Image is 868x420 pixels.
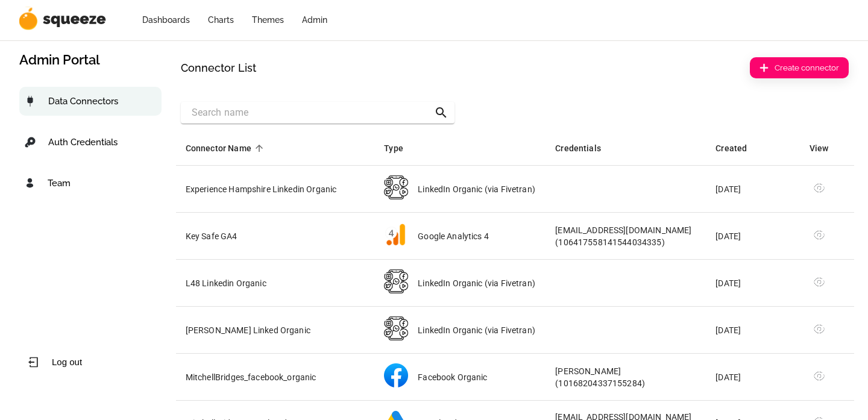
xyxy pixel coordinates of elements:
[181,61,256,74] h3: Connector List
[408,268,535,289] div: LinkedIn Organic (via Fivetran)
[408,221,489,242] div: Google Analytics 4
[706,354,800,401] th: [DATE]
[176,213,375,260] th: Key Safe GA4
[19,87,162,116] a: Data Connectors
[384,316,408,340] img: Social Media Logo
[813,229,825,241] img: AdY2UxyXHbGJAAAAAElFTkSuQmCC
[408,362,487,383] div: Facebook Organic
[48,178,71,189] p: Team
[176,166,375,213] th: Experience Hampshire Linkedin Organic
[192,103,434,122] input: search-bar
[176,260,375,307] th: L48 Linkedin Organic
[28,356,40,368] img: ALasbJlgAAAABJRU5ErkJggg==
[408,315,535,336] div: LinkedIn Organic (via Fivetran)
[759,63,769,72] img: plus sign
[48,137,118,148] p: Auth Credentials
[252,15,284,25] a: Themes
[208,15,234,25] a: Charts
[24,95,36,107] img: 8EEGTIdxNLyNu57vxBq7FN4EBERERE9G15BbtQJR79jj4xAAAAAElFTkSuQmCC
[384,269,408,293] img: Social Media Logo
[52,357,82,367] p: Log out
[706,213,800,260] th: [DATE]
[555,141,617,155] span: Credentials
[750,57,849,78] button: Create connector
[813,182,825,194] img: AdY2UxyXHbGJAAAAAElFTkSuQmCC
[19,128,162,157] a: Auth Credentials
[302,15,327,25] a: Admin
[810,141,844,155] span: View
[48,96,118,107] p: Data Connectors
[813,276,825,288] img: AdY2UxyXHbGJAAAAAElFTkSuQmCC
[24,177,36,189] img: PersonIcon.41126364ee109cafd66a1ce8cbc5685d.svg
[706,307,800,354] th: [DATE]
[408,174,535,195] div: LinkedIn Organic (via Fivetran)
[813,370,825,382] img: AdY2UxyXHbGJAAAAAElFTkSuQmCC
[813,323,825,335] img: AdY2UxyXHbGJAAAAAElFTkSuQmCC
[19,52,162,67] h2: Admin Portal
[546,213,706,260] th: [EMAIL_ADDRESS][DOMAIN_NAME] (106417558141544034335)
[19,169,162,198] a: Team
[19,7,106,31] img: SqueezeLogo.5363469a1a649e49cfe8b255429f72e6.svg
[384,141,419,155] span: Type
[176,307,375,354] th: [PERSON_NAME] Linked Organic
[715,141,763,155] span: Created
[176,354,375,401] th: MitchellBridges_facebook_organic
[186,141,267,155] span: Connector Name
[384,363,408,387] img: Social Media Logo
[546,354,706,401] th: [PERSON_NAME] (10168204337155284)
[384,175,408,199] img: Social Media Logo
[384,222,408,246] img: Social Media Logo
[706,166,800,213] th: [DATE]
[24,136,36,148] img: 3cmfEcQo8YwAAAABJRU5ErkJggg==
[706,260,800,307] th: [DATE]
[19,347,162,377] button: Log out
[142,15,190,25] a: Dashboards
